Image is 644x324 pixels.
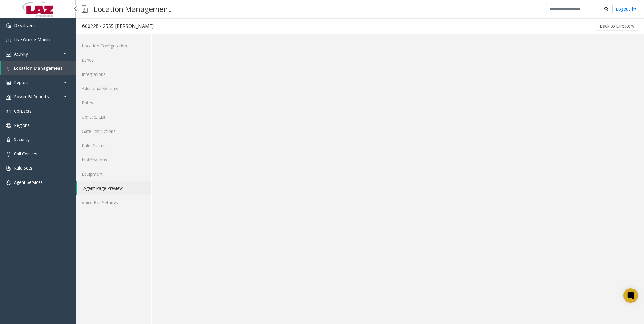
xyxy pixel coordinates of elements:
span: Security [14,137,29,142]
img: 'icon' [6,152,11,157]
span: Regions [14,122,30,128]
img: pageIcon [82,2,88,16]
span: Call Centers [14,151,37,157]
span: Live Queue Monitor [14,37,53,42]
span: Location Management [14,65,62,71]
img: 'icon' [6,66,11,71]
img: 'icon' [6,109,11,114]
a: Lanes [76,53,151,67]
span: Activity [14,51,28,57]
span: Rule Sets [14,165,32,171]
img: 'icon' [6,137,11,142]
a: Contact List [76,110,151,124]
a: Rates [76,96,151,110]
a: Rules/Issues [76,138,151,153]
a: Integrations [76,67,151,81]
span: Agent Services [14,179,43,185]
img: 'icon' [6,123,11,128]
a: Logout [616,6,636,12]
img: 'icon' [6,52,11,57]
img: logout [632,6,636,12]
a: Additional Settings [76,81,151,96]
a: Location Management [1,61,76,75]
h3: Location Management [91,2,174,16]
span: Reports [14,79,29,85]
img: 'icon' [6,23,11,28]
span: Dashboard [14,22,36,28]
a: Agent Page Preview [77,181,151,195]
a: Gate Instructions [76,124,151,138]
a: Notifications [76,153,151,167]
button: Back to Directory [596,22,638,31]
span: Contacts [14,108,32,114]
span: Power BI Reports [14,94,49,100]
a: Equipment [76,167,151,181]
img: 'icon' [6,180,11,185]
a: Voice Bot Settings [76,195,151,210]
img: 'icon' [6,166,11,171]
img: 'icon' [6,80,11,85]
a: Location Configuration [76,39,151,53]
div: 600228 - 2555 [PERSON_NAME] [82,22,154,30]
img: 'icon' [6,38,11,42]
img: 'icon' [6,95,11,100]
